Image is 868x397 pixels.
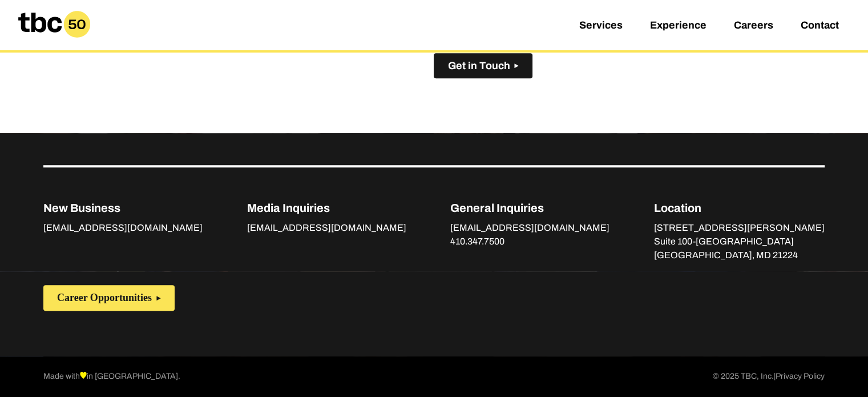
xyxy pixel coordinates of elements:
[450,236,504,249] a: 410.347.7500
[43,199,203,216] p: New Business
[57,292,152,304] span: Career Opportunities
[247,223,406,235] a: [EMAIL_ADDRESS][DOMAIN_NAME]
[801,19,839,33] a: Contact
[9,33,99,45] a: Home
[447,60,510,72] span: Get in Touch
[654,221,825,235] p: [STREET_ADDRESS][PERSON_NAME]
[579,19,623,33] a: Services
[434,53,532,79] button: Get in Touch
[450,199,609,216] p: General Inquiries
[776,370,825,384] a: Privacy Policy
[654,235,825,248] p: Suite 100-[GEOGRAPHIC_DATA]
[774,372,776,380] span: |
[43,370,180,384] p: Made with in [GEOGRAPHIC_DATA].
[43,285,175,311] button: Career Opportunities
[450,223,609,235] a: [EMAIL_ADDRESS][DOMAIN_NAME]
[713,370,825,384] p: © 2025 TBC, Inc.
[43,223,203,235] a: [EMAIL_ADDRESS][DOMAIN_NAME]
[654,248,825,262] p: [GEOGRAPHIC_DATA], MD 21224
[650,19,706,33] a: Experience
[247,199,406,216] p: Media Inquiries
[734,19,773,33] a: Careers
[654,199,825,216] p: Location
